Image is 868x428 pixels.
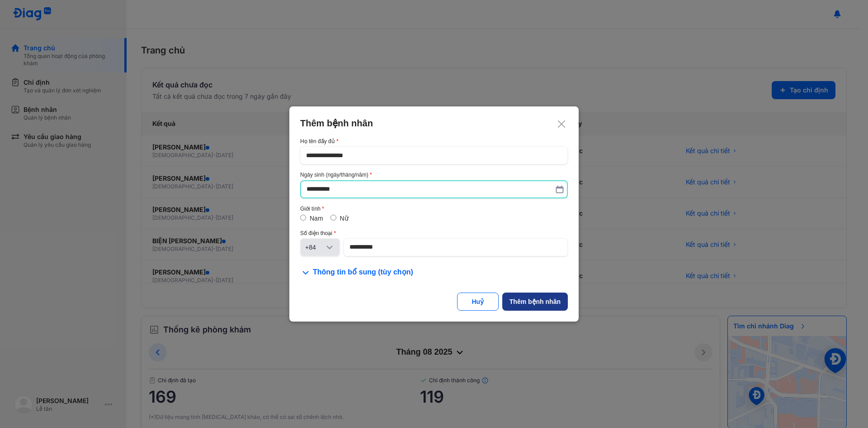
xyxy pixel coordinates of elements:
[305,243,324,252] div: +84
[300,172,568,178] div: Ngày sinh (ngày/tháng/năm)
[502,293,568,311] button: Thêm bệnh nhân
[300,230,568,236] div: Số điện thoại
[310,215,323,222] label: Nam
[313,267,413,278] span: Thông tin bổ sung (tùy chọn)
[300,117,568,129] div: Thêm bệnh nhân
[457,293,499,311] button: Huỷ
[509,297,561,306] div: Thêm bệnh nhân
[300,138,568,144] div: Họ tên đầy đủ
[340,215,349,222] label: Nữ
[300,206,568,212] div: Giới tính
